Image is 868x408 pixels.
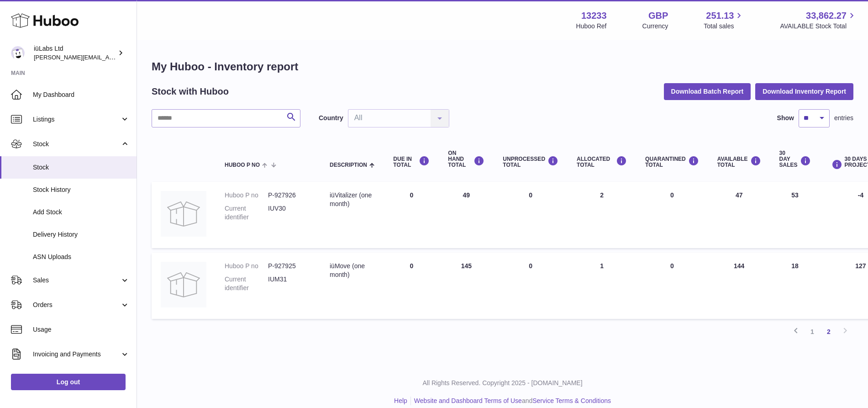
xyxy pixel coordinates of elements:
[708,182,770,248] td: 47
[780,10,857,31] a: 33,862.27 AVAILABLE Stock Total
[330,191,375,208] div: iüVitalizer (one month)
[706,10,734,22] span: 251.13
[225,275,268,292] dt: Current identifier
[152,85,229,98] h2: Stock with Huboo
[268,191,311,200] dd: P-927926
[448,150,484,169] div: ON HAND Total
[568,253,636,319] td: 1
[770,253,820,319] td: 18
[645,156,699,168] div: QUARANTINED Total
[34,53,183,61] span: [PERSON_NAME][EMAIL_ADDRESS][DOMAIN_NAME]
[11,46,25,60] img: annunziata@iulabs.co
[384,253,439,319] td: 0
[161,262,206,307] img: product image
[439,253,494,319] td: 145
[225,204,268,222] dt: Current identifier
[642,22,668,31] div: Currency
[577,156,627,168] div: ALLOCATED Total
[834,114,853,122] span: entries
[704,10,744,31] a: 251.13 Total sales
[494,253,568,319] td: 0
[568,182,636,248] td: 2
[33,90,130,99] span: My Dashboard
[648,10,668,22] strong: GBP
[268,204,311,222] dd: IUV30
[576,22,607,31] div: Huboo Ref
[268,275,311,292] dd: IUM31
[779,150,811,169] div: 30 DAY SALES
[33,301,120,309] span: Orders
[33,185,130,194] span: Stock History
[33,350,120,359] span: Invoicing and Payments
[708,253,770,319] td: 144
[770,182,820,248] td: 53
[439,182,494,248] td: 49
[777,114,794,122] label: Show
[33,276,120,285] span: Sales
[384,182,439,248] td: 0
[225,191,268,200] dt: Huboo P no
[33,163,130,172] span: Stock
[33,230,130,239] span: Delivery History
[33,115,120,124] span: Listings
[670,262,674,270] span: 0
[414,397,522,404] a: Website and Dashboard Terms of Use
[670,191,674,199] span: 0
[717,156,761,168] div: AVAILABLE Total
[330,262,375,279] div: iüMove (one month)
[33,208,130,217] span: Add Stock
[804,323,821,340] a: 1
[33,140,120,148] span: Stock
[780,22,857,31] span: AVAILABLE Stock Total
[411,397,611,405] li: and
[503,156,558,168] div: UNPROCESSED Total
[821,323,837,340] a: 2
[704,22,744,31] span: Total sales
[581,10,607,22] strong: 13233
[755,83,853,100] button: Download Inventory Report
[152,59,853,74] h1: My Huboo - Inventory report
[33,325,130,334] span: Usage
[34,44,116,62] div: iüLabs Ltd
[144,379,861,387] p: All Rights Reserved. Copyright 2025 - [DOMAIN_NAME]
[393,156,430,168] div: DUE IN TOTAL
[225,262,268,270] dt: Huboo P no
[806,10,847,22] span: 33,862.27
[11,374,126,390] a: Log out
[494,182,568,248] td: 0
[268,262,311,270] dd: P-927925
[319,114,343,122] label: Country
[394,397,407,404] a: Help
[330,162,367,168] span: Description
[33,253,130,261] span: ASN Uploads
[532,397,611,404] a: Service Terms & Conditions
[664,83,751,100] button: Download Batch Report
[161,191,206,237] img: product image
[225,162,260,168] span: Huboo P no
